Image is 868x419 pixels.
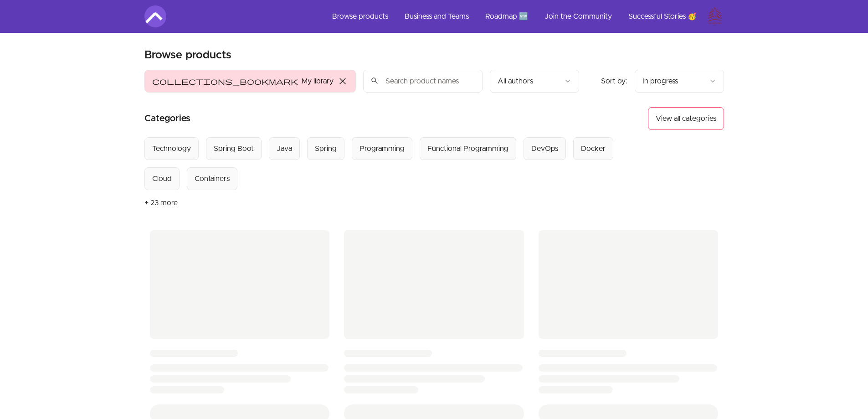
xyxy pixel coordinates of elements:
a: Join the Community [537,5,619,27]
a: Business and Teams [397,5,476,27]
a: Successful Stories 🥳 [621,5,704,27]
nav: Main [325,5,724,27]
div: Functional Programming [427,143,508,154]
a: Browse products [325,5,395,27]
div: Docker [581,143,606,154]
a: Roadmap 🆕 [478,5,535,27]
div: Containers [195,173,230,184]
button: Filter by My library [144,70,356,93]
div: Spring Boot [214,143,254,154]
img: Amigoscode logo [144,5,166,27]
span: search [370,74,379,87]
button: Filter by author [490,70,579,93]
div: Spring [315,143,337,154]
h1: Browse products [144,48,231,62]
h2: Categories [144,107,190,130]
div: Java [277,143,292,154]
div: Cloud [152,173,172,184]
img: Profile image for Thong Tran [706,7,724,26]
button: + 23 more [144,190,178,216]
div: Technology [152,143,191,154]
button: View all categories [648,107,724,130]
div: DevOps [531,143,558,154]
span: collections_bookmark [152,76,298,87]
span: close [337,76,348,87]
button: Product sort options [635,70,724,93]
input: Search product names [363,70,483,93]
span: Sort by: [601,78,627,85]
div: Programming [360,143,405,154]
